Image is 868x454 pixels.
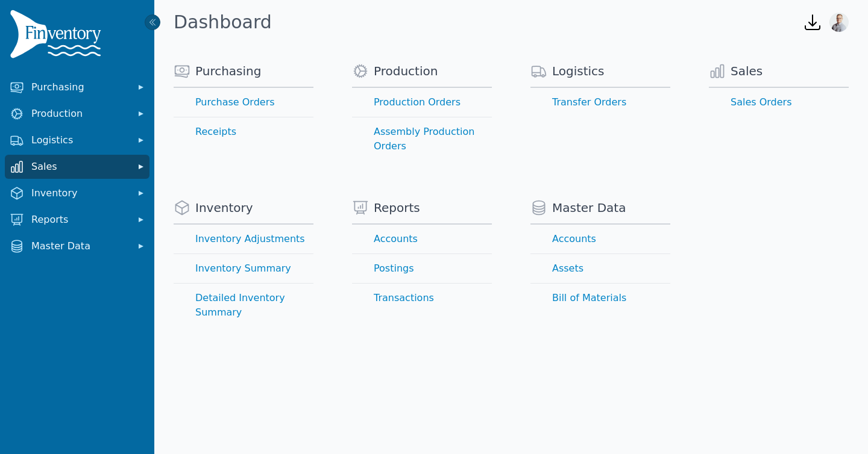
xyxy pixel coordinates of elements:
[352,117,492,161] a: Assembly Production Orders
[174,284,313,327] a: Detailed Inventory Summary
[530,225,670,253] a: Accounts
[5,128,149,152] button: Logistics
[174,117,313,146] a: Receipts
[174,11,272,33] h1: Dashboard
[174,225,313,253] a: Inventory Adjustments
[5,75,149,99] button: Purchasing
[5,155,149,179] button: Sales
[552,199,626,216] span: Master Data
[5,234,149,258] button: Master Data
[31,239,128,253] span: Master Data
[352,225,492,253] a: Accounts
[352,284,492,313] a: Transactions
[31,133,128,148] span: Logistics
[5,102,149,126] button: Production
[174,254,313,283] a: Inventory Summary
[5,181,149,205] button: Inventory
[31,80,128,95] span: Purchasing
[530,284,670,313] a: Bill of Materials
[31,213,128,227] span: Reports
[10,10,106,63] img: Finventory
[31,160,128,174] span: Sales
[374,199,420,216] span: Reports
[352,254,492,283] a: Postings
[829,13,849,32] img: Joshua Benton
[5,208,149,232] button: Reports
[552,63,605,79] span: Logistics
[352,88,492,117] a: Production Orders
[195,63,261,79] span: Purchasing
[174,88,313,117] a: Purchase Orders
[530,254,670,283] a: Assets
[731,63,763,79] span: Sales
[374,63,438,79] span: Production
[31,186,128,201] span: Inventory
[709,88,849,117] a: Sales Orders
[530,88,670,117] a: Transfer Orders
[31,107,128,121] span: Production
[195,199,253,216] span: Inventory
